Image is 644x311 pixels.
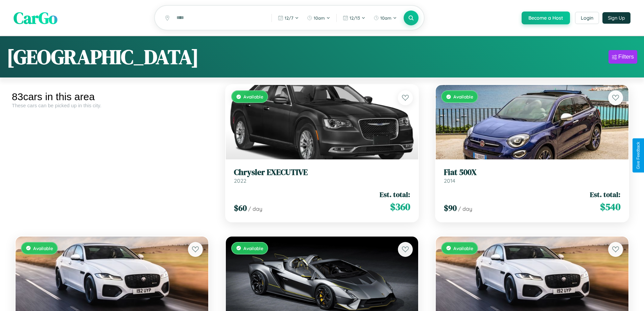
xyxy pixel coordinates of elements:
h3: Chrysler EXECUTIVE [234,168,410,177]
div: 83 cars in this area [12,91,212,103]
button: 12/7 [275,13,302,23]
span: 10am [380,15,391,21]
span: CarGo [14,7,57,29]
button: Sign Up [602,12,630,24]
button: Login [575,12,599,24]
span: 10am [314,15,325,21]
a: Chrysler EXECUTIVE2022 [234,168,410,184]
span: / day [458,205,472,212]
span: $ 90 [444,202,457,214]
span: Est. total: [380,190,410,199]
span: 12 / 13 [350,15,360,21]
span: Available [453,94,473,99]
span: Available [243,245,263,251]
button: 10am [304,13,334,23]
span: 12 / 7 [285,15,293,21]
span: $ 360 [390,200,410,214]
div: Give Feedback [636,142,641,169]
h1: [GEOGRAPHIC_DATA] [7,43,199,71]
button: 10am [370,13,400,23]
span: Est. total: [590,190,620,199]
button: Become a Host [522,12,570,24]
span: Available [453,245,473,251]
span: 2022 [234,177,246,184]
span: 2014 [444,177,455,184]
h3: Fiat 500X [444,168,620,177]
span: $ 60 [234,202,247,214]
div: Filters [618,53,634,60]
span: / day [248,205,262,212]
span: $ 540 [600,200,620,214]
span: Available [243,94,263,99]
div: These cars can be picked up in this city. [12,103,212,108]
span: Available [33,245,53,251]
a: Fiat 500X2014 [444,168,620,184]
button: Filters [609,50,637,64]
button: 12/13 [339,13,369,23]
